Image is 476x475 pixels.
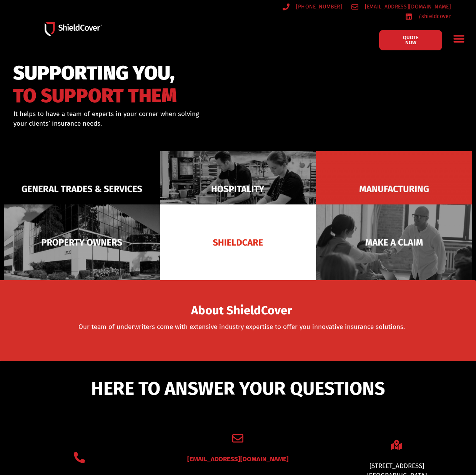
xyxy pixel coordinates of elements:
a: [PHONE_NUMBER] [283,2,342,12]
div: It helps to have a team of experts in your corner when solving [13,109,268,129]
a: [EMAIL_ADDRESS][DOMAIN_NAME] [187,455,289,463]
span: /shieldcover [416,12,451,21]
div: Menu Toggle [450,30,468,48]
span: [EMAIL_ADDRESS][DOMAIN_NAME] [363,2,451,12]
a: QUOTE NOW [379,30,442,50]
img: Shield-Cover-Underwriting-Australia-logo-full [45,22,102,37]
a: /shieldcover [405,12,451,21]
span: About ShieldCover [191,306,292,316]
span: SUPPORTING YOU, [13,65,177,81]
a: [EMAIL_ADDRESS][DOMAIN_NAME] [351,2,451,12]
h5: HERE TO ANSWER YOUR QUESTIONS [72,379,405,398]
a: About ShieldCover [191,308,292,316]
span: [PHONE_NUMBER] [294,2,342,12]
a: Our team of underwriters come with extensive industry expertise to offer you innovative insurance... [78,323,405,331]
span: QUOTE NOW [398,35,424,45]
p: your clients’ insurance needs. [13,119,268,129]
